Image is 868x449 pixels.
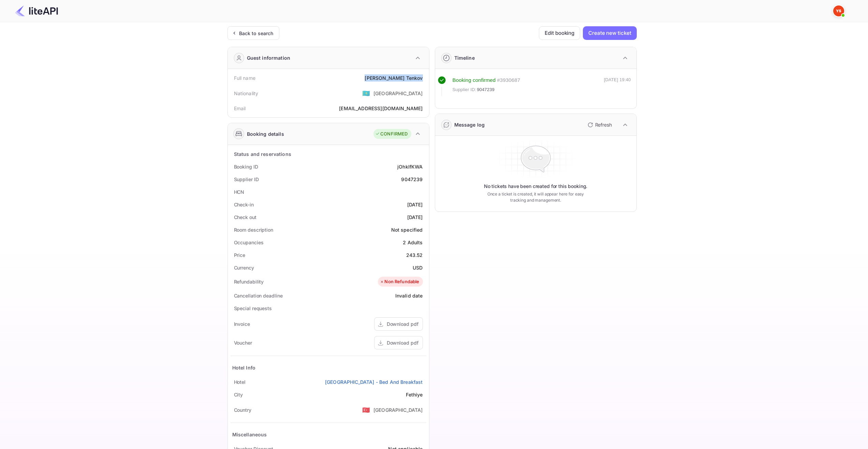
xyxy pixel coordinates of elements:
div: Hotel [234,378,246,386]
div: Status and reservations [234,150,291,158]
div: Check-in [234,201,254,208]
div: Supplier ID [234,176,259,183]
span: United States [362,404,370,416]
div: Refundability [234,278,264,285]
div: Booking details [247,130,284,137]
button: Edit booking [539,26,580,40]
div: [DATE] 19:40 [604,76,631,96]
div: Message log [454,121,485,128]
div: [EMAIL_ADDRESS][DOMAIN_NAME] [339,105,423,112]
div: Back to search [239,30,274,37]
div: Nationality [234,90,259,97]
div: [PERSON_NAME] Tenkov [365,74,423,82]
div: Booking confirmed [453,76,496,84]
div: Guest information [247,54,291,61]
div: Hotel Info [232,364,256,371]
div: 2 Adults [403,239,423,246]
img: Yandex Support [833,5,844,16]
div: Invoice [234,320,250,328]
div: [DATE] [407,214,423,221]
div: Country [234,406,251,414]
div: Non Refundable [380,278,419,285]
div: Price [234,251,246,259]
div: HCN [234,188,245,195]
div: [GEOGRAPHIC_DATA] [373,90,423,97]
div: Cancellation deadline [234,292,283,299]
div: Timeline [454,54,475,61]
div: Full name [234,74,255,82]
div: # 3930687 [497,76,520,84]
div: Special requests [234,305,272,312]
div: 9047239 [401,176,423,183]
span: United States [362,87,370,99]
div: Room description [234,226,273,233]
div: Miscellaneous [232,431,267,438]
div: Occupancies [234,239,264,246]
p: Refresh [595,121,612,128]
span: 9047239 [477,86,495,93]
div: Not specified [391,226,423,233]
div: Currency [234,264,254,271]
p: Once a ticket is created, it will appear here for easy tracking and management. [482,191,590,203]
div: Fethiye [406,391,423,398]
a: [GEOGRAPHIC_DATA] - Bed And Breakfast [325,378,423,386]
span: Supplier ID: [453,86,476,93]
img: LiteAPI Logo [15,5,58,16]
div: Download pdf [387,339,418,346]
div: Email [234,105,246,112]
div: Voucher [234,339,252,346]
div: [GEOGRAPHIC_DATA] [373,406,423,414]
button: Refresh [584,119,615,130]
div: [DATE] [407,201,423,208]
p: No tickets have been created for this booking. [484,183,588,190]
div: Download pdf [387,320,418,328]
div: Check out [234,214,256,221]
div: CONFIRMED [375,131,408,137]
div: City [234,391,243,398]
div: 243.52 [406,251,423,259]
div: USD [413,264,423,271]
div: jOhkIfKWA [397,163,423,170]
button: Create new ticket [583,26,636,40]
div: Invalid date [395,292,423,299]
div: Booking ID [234,163,258,170]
